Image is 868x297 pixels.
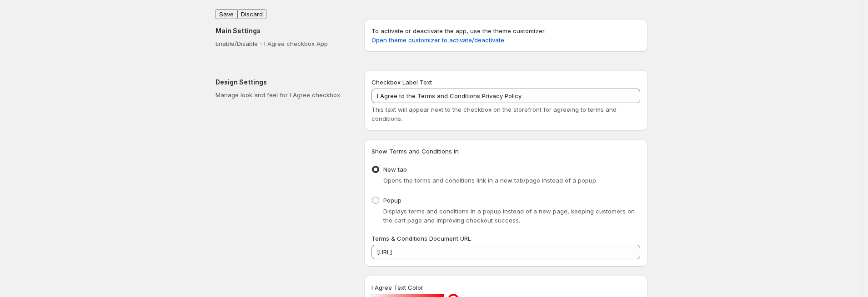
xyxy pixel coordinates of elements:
[371,235,471,242] span: Terms & Conditions Document URL
[216,78,350,87] h2: Design Settings
[216,26,350,35] h2: Main Settings
[383,177,597,184] span: Opens the terms and conditions link in a new tab/page instead of a popup.
[216,9,237,19] button: Save
[383,208,635,224] span: Displays terms and conditions in a popup instead of a new page, keeping customers on the cart pag...
[216,39,350,48] p: Enable/Disable - I Agree checkbox App
[383,197,401,204] span: Popup
[383,166,407,173] span: New tab
[371,148,459,155] span: Show Terms and Conditions in
[371,106,617,122] span: This text will appear next to the checkbox on the storefront for agreeing to terms and conditions.
[371,79,432,86] span: Checkbox Label Text
[744,238,864,281] iframe: Tidio Chat
[371,26,640,45] p: To activate or deactivate the app, use the theme customizer.
[237,9,266,19] button: Discard
[371,36,504,44] a: Open theme customizer to activate/deactivate
[371,283,423,292] label: I Agree Text Color
[216,90,350,99] p: Manage look and feel for I Agree checkbox
[371,245,640,259] input: https://yourstoredomain.com/termsandconditions.html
